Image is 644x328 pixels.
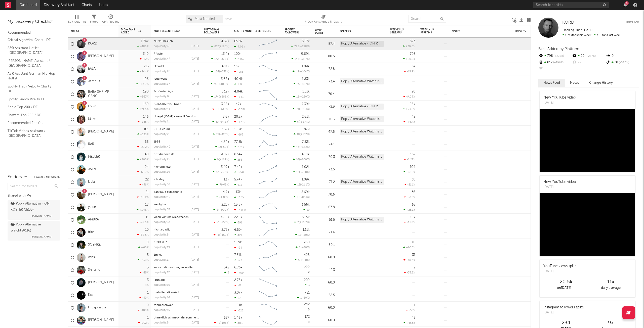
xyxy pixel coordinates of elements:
[88,79,100,84] a: Jambus
[214,96,219,98] span: 174
[403,108,415,111] div: +23.6 %
[390,28,408,34] span: Weekly US Streams
[410,52,415,56] div: 703
[191,95,199,98] div: [DATE]
[88,306,108,310] a: linusjonathan
[291,57,310,61] div: ( )
[211,45,229,48] div: ( )
[154,120,170,123] div: popularity: 11
[154,216,189,219] a: wenn wir uns wiedersehen
[410,40,415,43] div: 393
[293,145,310,149] div: ( )
[154,115,199,118] div: Unegal (IDGAF) - Akustik Version
[538,66,572,72] div: --
[154,90,173,93] a: Schönste Lüge
[220,133,228,136] span: +120 %
[340,129,384,135] div: Pop / Alternative Watchlist (116)
[257,63,279,75] svg: Chart title
[11,222,56,234] div: Pop / Alternative Watchlist ( 116 )
[88,268,100,272] a: Shirukid
[143,115,149,118] div: 146
[154,316,216,319] a: ohne dich schmeckt der sommer nur nach sand
[562,20,574,25] span: KORD
[543,95,576,100] div: New YouTube video
[136,82,149,86] div: +64.7 %
[533,2,609,8] input: Search for artists
[302,153,310,156] div: 4.01k
[154,153,199,156] div: bist du noch da
[8,19,60,25] div: My Discovery Checklist
[8,37,55,43] a: Critical Algo/Viral Chart - DE
[584,79,618,87] button: Change History
[340,116,384,122] div: Pop / Alternative Watchlist (116)
[315,41,335,47] div: 87.4
[257,38,279,50] svg: Chart title
[216,121,218,123] span: 31
[144,128,149,131] div: 101
[154,266,193,269] a: was ich dir noch sagen wollte
[154,83,170,85] div: popularity: 37
[154,65,164,68] a: Skandal
[300,58,309,61] span: -38.7 %
[88,255,97,260] a: winski
[404,158,415,161] div: -2.22 %
[143,52,149,56] div: 349
[191,133,199,136] div: [DATE]
[572,59,605,66] div: --
[154,128,170,131] a: 5 TB Geduld
[154,133,170,136] div: popularity: 26
[234,58,244,61] div: 2.16k
[214,70,219,73] span: 164
[293,82,310,86] div: ( )
[8,120,55,126] a: Recommended For You
[137,95,149,98] div: +363 %
[297,121,299,123] span: 6
[412,115,415,118] div: 42
[8,104,55,110] a: Apple Top 200 / DE
[8,30,60,36] div: Recommended
[88,105,96,109] a: LoSin
[234,140,242,144] div: 77.3k
[552,61,563,64] span: +196 %
[154,40,199,43] div: Nur zu Besuch
[304,128,310,131] div: 879
[154,203,168,206] a: wenig halt
[234,45,245,48] div: 9.06k
[11,201,56,213] div: Pop / Alternative - ON ROSTER CE ( 39 )
[88,230,94,235] a: fritz
[154,304,173,307] a: tonnenschwer
[315,66,335,72] div: 72.8
[538,53,572,59] div: 798
[296,146,299,149] span: 43
[221,153,229,156] div: 9.82k
[515,30,535,33] div: Priority
[234,40,243,43] div: 65.8k
[234,77,243,81] div: 40.4k
[302,90,310,93] div: 1.31k
[257,151,279,163] svg: Chart title
[315,104,335,110] div: 72.9
[154,146,171,148] div: popularity: 40
[154,228,171,231] a: nicht so wild
[585,55,596,58] span: +267 %
[215,145,229,149] div: ( )
[211,70,229,73] div: ( )
[216,133,219,136] span: 77
[220,70,228,73] span: +332 %
[154,53,164,55] a: Pflaster
[219,108,228,111] span: +61.5 %
[412,65,415,68] div: 37
[562,34,621,37] span: 608 fans last week
[340,154,384,160] div: Pop / Alternative Watchlist (116)
[234,83,243,86] div: 5.1k
[88,318,114,322] a: [PERSON_NAME]
[212,108,229,111] div: ( )
[626,20,639,25] button: Untrack
[219,58,228,61] span: -26.8 %
[297,133,300,136] span: 18
[88,218,99,222] a: AMBRA
[8,128,55,138] a: TikTok Videos Assistant / [GEOGRAPHIC_DATA]
[234,52,242,56] div: 100k
[562,29,592,32] span: Tracking Since: [DATE]
[234,128,242,131] div: 1.53k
